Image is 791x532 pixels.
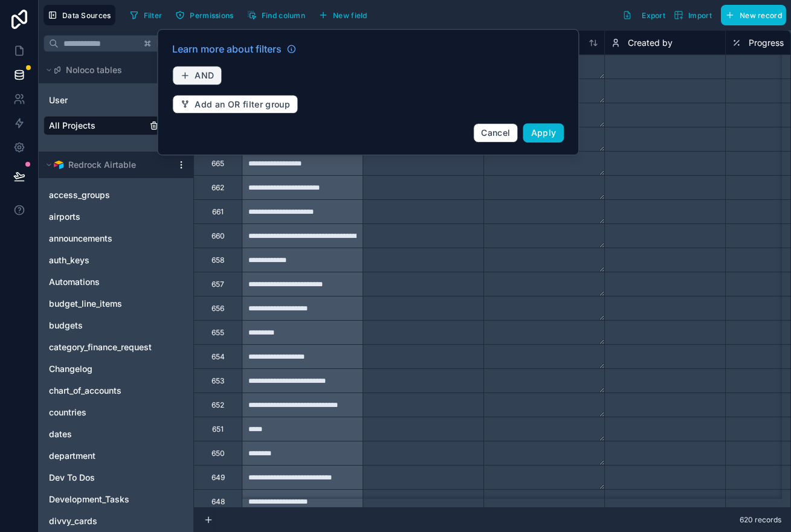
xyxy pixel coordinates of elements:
div: User [44,91,189,110]
div: 648 [211,497,225,507]
span: airports [49,211,80,223]
a: chart_of_accounts [49,385,159,397]
a: budget_line_items [49,298,159,310]
div: divvy_cards [44,511,189,531]
span: announcements [49,232,112,245]
div: 650 [211,449,225,458]
div: department [44,446,189,466]
button: Noloco tables [44,62,181,79]
span: Find column [262,11,305,20]
span: New field [333,11,367,20]
button: Cancel [474,123,518,143]
span: Changelog [49,363,92,375]
button: Add an OR filter group [172,95,298,114]
div: chart_of_accounts [44,381,189,400]
a: New record [716,5,786,25]
button: Export [618,5,670,25]
button: Data Sources [44,5,115,25]
div: 658 [211,255,224,265]
div: 661 [212,207,224,217]
span: 620 records [740,515,781,525]
span: Progress [749,37,784,49]
div: 655 [211,328,224,338]
div: announcements [44,229,189,248]
button: Find column [243,6,309,24]
a: announcements [49,232,159,245]
div: countries [44,403,189,422]
span: Created by [628,37,673,49]
span: department [49,450,95,462]
span: Automations [49,276,100,288]
div: budget_line_items [44,294,189,313]
a: category_finance_request [49,341,159,353]
a: budgets [49,319,159,332]
div: 660 [211,231,225,241]
button: Import [670,5,716,25]
a: auth_keys [49,254,159,266]
span: Add an OR filter group [195,99,290,110]
div: budgets [44,316,189,335]
a: dates [49,428,159,440]
button: AND [172,66,222,85]
div: category_finance_request [44,338,189,357]
span: All Projects [49,120,95,132]
div: 654 [211,352,225,362]
a: department [49,450,159,462]
span: category_finance_request [49,341,152,353]
a: access_groups [49,189,159,201]
a: All Projects [49,120,147,132]
button: Airtable LogoRedrock Airtable [44,156,172,173]
div: 665 [211,159,224,168]
button: Filter [125,6,167,24]
a: countries [49,406,159,418]
a: Learn more about filters [172,42,296,56]
span: User [49,94,68,106]
span: Import [688,11,712,20]
div: 656 [211,304,224,313]
button: Permissions [171,6,237,24]
span: dates [49,428,72,440]
span: Permissions [190,11,233,20]
div: 651 [212,425,224,434]
span: Export [642,11,665,20]
span: Development_Tasks [49,493,129,505]
div: 662 [211,183,224,193]
div: 649 [211,473,225,482]
span: Filter [144,11,163,20]
a: divvy_cards [49,515,159,527]
span: budgets [49,319,83,332]
a: Changelog [49,363,159,375]
a: Development_Tasks [49,493,159,505]
span: Noloco tables [66,64,122,76]
a: User [49,94,147,106]
button: New record [721,5,786,25]
span: New record [740,11,782,20]
span: Dev To Dos [49,472,95,484]
span: access_groups [49,189,110,201]
img: Airtable Logo [54,160,63,170]
span: K [155,39,164,48]
a: airports [49,211,159,223]
span: AND [195,70,214,80]
button: New field [314,6,372,24]
div: 657 [211,280,224,289]
div: auth_keys [44,251,189,270]
div: Development_Tasks [44,490,189,509]
div: access_groups [44,185,189,205]
div: Changelog [44,359,189,379]
span: Data Sources [62,11,111,20]
span: countries [49,406,86,418]
span: Cancel [482,127,511,138]
div: All Projects [44,116,189,135]
span: budget_line_items [49,298,122,310]
div: Dev To Dos [44,468,189,487]
span: auth_keys [49,254,89,266]
div: airports [44,207,189,226]
button: Apply [523,123,564,143]
span: Learn more about filters [172,42,282,56]
span: divvy_cards [49,515,97,527]
div: dates [44,425,189,444]
span: Apply [531,127,557,138]
div: 653 [211,376,224,386]
div: Automations [44,272,189,292]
